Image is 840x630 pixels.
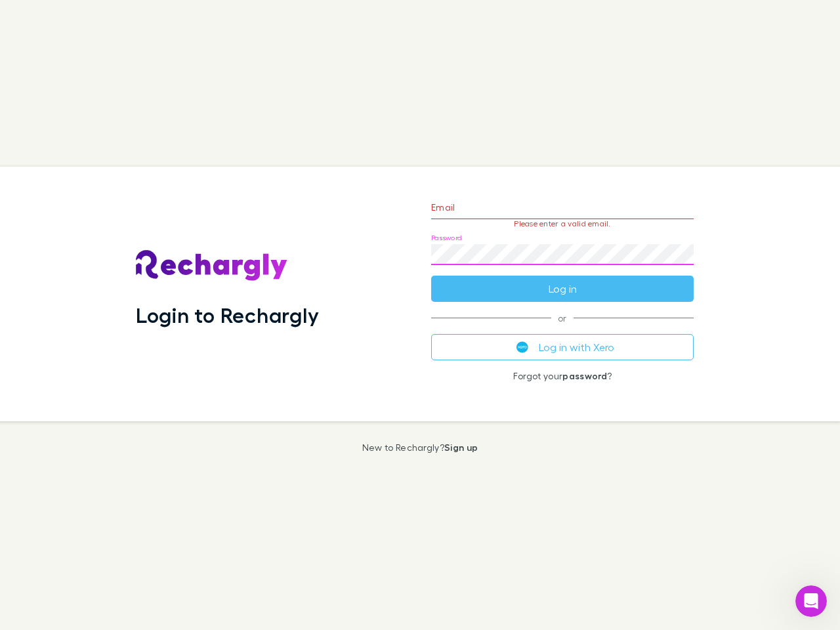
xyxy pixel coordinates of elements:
[795,585,827,617] iframe: Intercom live chat
[136,303,319,327] h1: Login to Rechargly
[431,233,462,243] label: Password
[444,442,478,453] a: Sign up
[431,219,694,228] p: Please enter a valid email.
[362,442,478,453] p: New to Rechargly?
[431,334,694,360] button: Log in with Xero
[431,276,694,302] button: Log in
[562,370,607,381] a: password
[136,250,288,282] img: Rechargly's Logo
[431,371,694,381] p: Forgot your ?
[516,341,528,353] img: Xero's logo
